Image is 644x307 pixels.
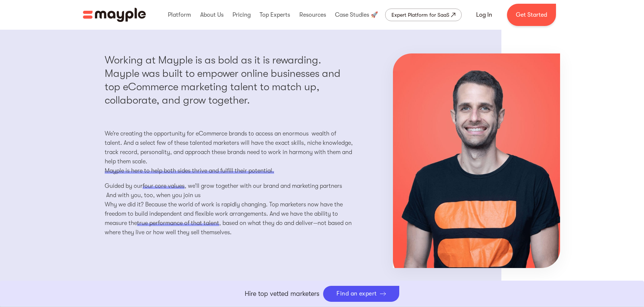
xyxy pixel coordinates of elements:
div: Working at Mayple is as bold as it is rewarding. Mayple was built to empower online businesses an... [105,53,354,107]
a: home [83,8,146,22]
div: Platform [166,3,193,27]
span: four core values [143,183,185,190]
span: Mayple is here to help both sides thrive and fulfill their potential. [105,167,274,175]
a: Log In [467,6,501,24]
div: Expert Platform for SaaS [391,10,449,19]
div: Pricing [231,3,253,27]
p: Hire top vetted marketers [245,289,319,299]
a: Expert Platform for SaaS [385,9,462,21]
span: true performance of that talent [137,220,219,227]
div: About Us [198,3,225,27]
div: Resources [297,3,328,27]
p: Guided by our , we’ll grow together with our brand and marketing partners And with you, too, when... [105,182,354,200]
div: Top Experts [258,3,292,27]
a: Get Started [507,4,556,26]
div: Find an expert [336,290,377,297]
p: Why we did it? Because the world of work is rapidly changing. Top marketers now have the freedom ... [105,200,354,237]
img: Mayple logo [83,8,146,22]
p: We’re creating the opportunity for eCommerce brands to access an enormous wealth of talent. And a... [105,129,354,176]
